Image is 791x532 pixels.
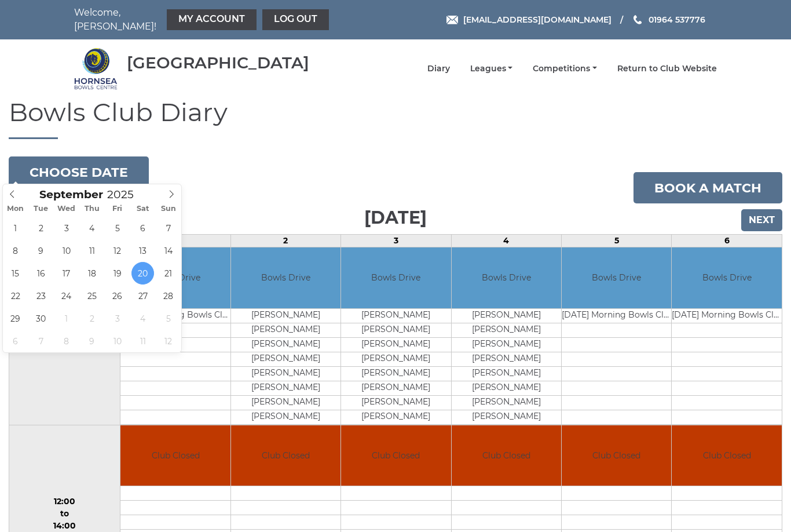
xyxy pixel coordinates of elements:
[80,217,103,239] span: September 4, 2025
[452,323,561,337] td: [PERSON_NAME]
[80,285,103,307] span: September 25, 2025
[452,247,561,308] td: Bowls Drive
[9,98,782,139] h1: Bowls Club Diary
[131,262,154,285] span: September 20, 2025
[131,239,154,262] span: September 13, 2025
[3,205,28,213] span: Mon
[341,247,451,308] td: Bowls Drive
[231,381,340,395] td: [PERSON_NAME]
[54,205,79,213] span: Wed
[446,13,611,26] a: Email [EMAIL_ADDRESS][DOMAIN_NAME]
[741,209,782,231] input: Next
[30,217,52,239] span: September 2, 2025
[103,188,148,201] input: Scroll to increment
[131,285,154,307] span: September 27, 2025
[672,247,782,308] td: Bowls Drive
[130,205,156,213] span: Sat
[9,156,149,188] button: Choose date
[231,247,340,308] td: Bowls Drive
[157,330,180,352] span: October 12, 2025
[452,352,561,366] td: [PERSON_NAME]
[617,63,717,74] a: Return to Club Website
[341,308,451,323] td: [PERSON_NAME]
[446,16,458,24] img: Email
[106,239,129,262] span: September 12, 2025
[4,285,27,307] span: September 22, 2025
[452,366,561,381] td: [PERSON_NAME]
[4,262,27,285] span: September 15, 2025
[4,307,27,330] span: September 29, 2025
[562,425,671,486] td: Club Closed
[106,307,129,330] span: October 3, 2025
[632,13,705,26] a: Phone us 01964 537776
[230,235,340,247] td: 2
[131,330,154,352] span: October 11, 2025
[231,395,340,410] td: [PERSON_NAME]
[157,285,180,307] span: September 28, 2025
[341,352,451,366] td: [PERSON_NAME]
[30,262,52,285] span: September 16, 2025
[127,54,309,72] div: [GEOGRAPHIC_DATA]
[231,323,340,337] td: [PERSON_NAME]
[80,330,103,352] span: October 9, 2025
[55,262,78,285] span: September 17, 2025
[157,217,180,239] span: September 7, 2025
[80,307,103,330] span: October 2, 2025
[427,63,450,74] a: Diary
[120,425,230,486] td: Club Closed
[105,205,130,213] span: Fri
[157,262,180,285] span: September 21, 2025
[452,381,561,395] td: [PERSON_NAME]
[55,217,78,239] span: September 3, 2025
[231,425,340,486] td: Club Closed
[80,262,103,285] span: September 18, 2025
[341,323,451,337] td: [PERSON_NAME]
[106,330,129,352] span: October 10, 2025
[672,308,782,323] td: [DATE] Morning Bowls Club
[341,381,451,395] td: [PERSON_NAME]
[341,366,451,381] td: [PERSON_NAME]
[55,285,78,307] span: September 24, 2025
[4,239,27,262] span: September 8, 2025
[167,9,257,30] a: My Account
[28,205,54,213] span: Tue
[131,307,154,330] span: October 4, 2025
[106,217,129,239] span: September 5, 2025
[156,205,181,213] span: Sun
[231,410,340,424] td: [PERSON_NAME]
[341,235,451,247] td: 3
[80,239,103,262] span: September 11, 2025
[55,239,78,262] span: September 10, 2025
[562,235,672,247] td: 5
[262,9,329,30] a: Log out
[30,307,52,330] span: September 30, 2025
[231,352,340,366] td: [PERSON_NAME]
[633,172,782,203] a: Book a match
[30,285,52,307] span: September 23, 2025
[562,247,671,308] td: Bowls Drive
[341,410,451,424] td: [PERSON_NAME]
[451,235,561,247] td: 4
[4,217,27,239] span: September 1, 2025
[74,47,118,90] img: Hornsea Bowls Centre
[463,14,611,25] span: [EMAIL_ADDRESS][DOMAIN_NAME]
[452,425,561,486] td: Club Closed
[672,425,782,486] td: Club Closed
[341,337,451,352] td: [PERSON_NAME]
[55,307,78,330] span: October 1, 2025
[55,330,78,352] span: October 8, 2025
[231,308,340,323] td: [PERSON_NAME]
[106,285,129,307] span: September 26, 2025
[231,366,340,381] td: [PERSON_NAME]
[231,337,340,352] td: [PERSON_NAME]
[470,63,513,74] a: Leagues
[157,239,180,262] span: September 14, 2025
[452,410,561,424] td: [PERSON_NAME]
[672,235,782,247] td: 6
[157,307,180,330] span: October 5, 2025
[452,395,561,410] td: [PERSON_NAME]
[562,308,671,323] td: [DATE] Morning Bowls Club
[79,205,105,213] span: Thu
[4,330,27,352] span: October 6, 2025
[106,262,129,285] span: September 19, 2025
